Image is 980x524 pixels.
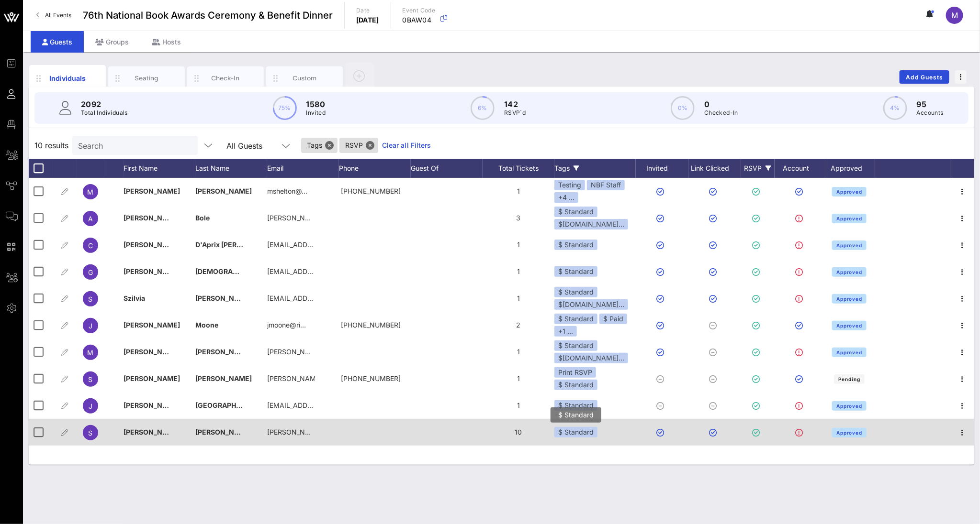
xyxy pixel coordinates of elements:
[31,8,77,23] a: All Events
[89,402,92,410] span: J
[554,180,585,190] div: Testing
[88,215,93,223] span: A
[124,428,180,436] span: [PERSON_NAME]
[267,348,493,356] span: [PERSON_NAME][EMAIL_ADDRESS][PERSON_NAME][DOMAIN_NAME]
[832,267,867,277] button: Approved
[341,374,401,382] span: +12019066911
[832,321,867,330] button: Approved
[483,312,554,338] div: 2
[283,74,326,83] div: Custom
[483,392,554,419] div: 1
[403,15,436,25] p: 0BAW04
[906,74,944,81] span: Add Guests
[704,108,738,118] p: Checked-In
[195,374,252,382] span: [PERSON_NAME]
[483,178,554,205] div: 1
[587,180,625,190] div: NBF Staff
[832,348,867,357] button: Approved
[356,6,379,15] p: Date
[411,159,483,178] div: Guest Of
[832,401,867,411] button: Approved
[307,138,332,153] span: Tags
[124,240,180,249] span: [PERSON_NAME]
[89,429,93,437] span: S
[483,365,554,392] div: 1
[124,187,180,195] span: [PERSON_NAME]
[267,365,315,392] p: [PERSON_NAME].m…
[554,299,628,310] div: $[DOMAIN_NAME]…
[834,374,865,384] button: Pending
[195,321,218,329] span: Moone
[836,242,862,248] span: Approved
[554,287,597,297] div: $ Standard
[836,349,862,355] span: Approved
[89,322,92,330] span: J
[341,321,401,329] span: +12025363484
[34,140,68,151] span: 10 results
[195,267,271,275] span: [DEMOGRAPHIC_DATA]
[124,374,180,382] span: [PERSON_NAME]
[554,427,597,437] div: $ Standard
[554,400,597,411] div: $ Standard
[483,338,554,365] div: 1
[483,419,554,446] div: 10
[917,98,944,110] p: 95
[836,216,862,221] span: Approved
[195,187,252,195] span: [PERSON_NAME]
[917,108,944,118] p: Accounts
[554,314,597,324] div: $ Standard
[84,31,140,53] div: Groups
[704,98,738,110] p: 0
[483,231,554,258] div: 1
[775,159,827,178] div: Account
[124,214,180,222] span: [PERSON_NAME]
[832,187,867,196] button: Approved
[504,98,526,110] p: 142
[554,192,578,203] div: +4 ...
[124,267,180,275] span: [PERSON_NAME]
[554,266,597,277] div: $ Standard
[195,240,278,249] span: D'Aprix [PERSON_NAME]
[483,205,554,231] div: 3
[325,141,334,150] button: Close
[195,428,252,436] span: [PERSON_NAME]
[599,314,627,324] div: $ Paid
[226,142,262,150] div: All Guests
[836,323,862,328] span: Approved
[832,240,867,250] button: Approved
[741,159,775,178] div: RSVP
[267,159,339,178] div: Email
[836,430,862,436] span: Approved
[124,321,180,329] span: [PERSON_NAME]
[31,31,84,53] div: Guests
[306,108,326,118] p: Invited
[836,296,862,302] span: Approved
[125,74,168,83] div: Seating
[195,214,210,222] span: Bole
[339,159,411,178] div: Phone
[554,207,597,217] div: $ Standard
[267,214,438,222] span: [PERSON_NAME][EMAIL_ADDRESS][DOMAIN_NAME]
[554,340,597,351] div: $ Standard
[836,189,862,195] span: Approved
[382,140,431,151] a: Clear all Filters
[81,108,128,118] p: Total Individuals
[267,267,383,275] span: [EMAIL_ADDRESS][DOMAIN_NAME]
[88,349,94,357] span: M
[267,178,307,205] p: mshelton@…
[832,294,867,304] button: Approved
[88,241,93,250] span: C
[221,136,297,155] div: All Guests
[688,159,741,178] div: Link Clicked
[267,401,383,409] span: [EMAIL_ADDRESS][DOMAIN_NAME]
[483,258,554,285] div: 1
[366,141,374,150] button: Close
[88,188,94,196] span: M
[832,214,867,223] button: Approved
[946,7,963,24] div: M
[45,11,71,19] span: All Events
[838,376,860,382] span: Pending
[554,219,628,229] div: $[DOMAIN_NAME]…
[195,401,265,409] span: [GEOGRAPHIC_DATA]
[204,74,247,83] div: Check-In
